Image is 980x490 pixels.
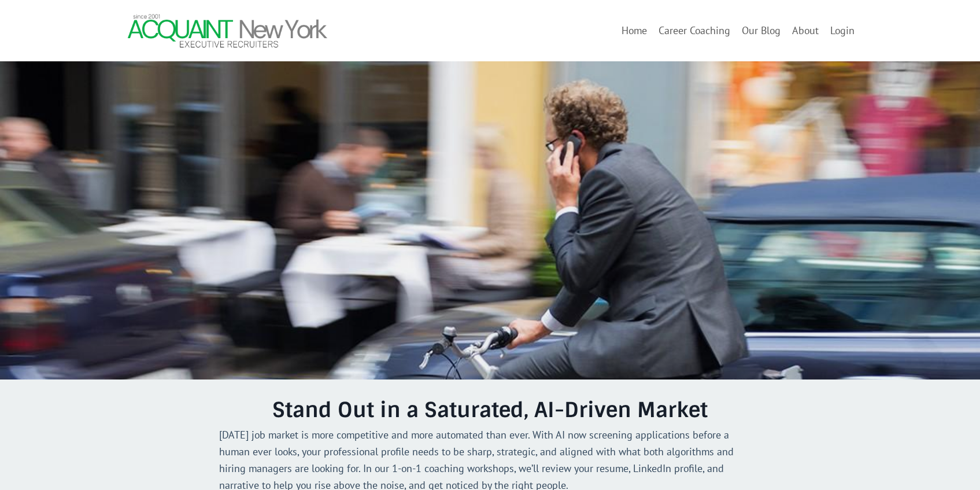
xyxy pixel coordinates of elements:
[622,23,647,39] a: Home
[272,396,708,423] span: Stand Out in a Saturated, AI-Driven Market
[659,23,730,39] a: Career Coaching
[126,12,328,50] img: Header Logo
[792,23,819,39] a: About
[742,23,781,39] a: Our Blog
[830,24,855,37] a: Login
